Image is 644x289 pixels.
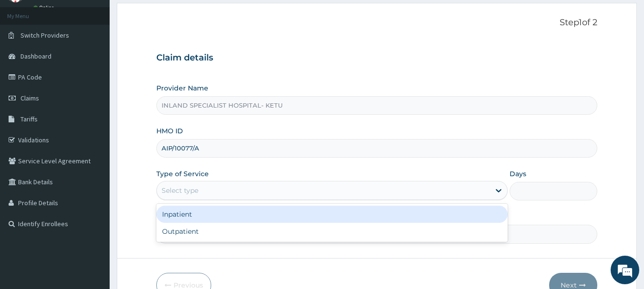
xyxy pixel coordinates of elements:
[156,18,598,28] p: Step 1 of 2
[50,53,160,66] div: Chat with us now
[156,169,209,179] label: Type of Service
[156,206,508,223] div: Inpatient
[156,126,183,136] label: HMO ID
[156,223,508,240] div: Outpatient
[156,139,598,158] input: Enter HMO ID
[156,83,208,93] label: Provider Name
[55,85,132,181] span: We're online!
[20,115,38,123] span: Tariffs
[162,186,198,195] div: Select type
[18,48,39,71] img: d_794563401_company_1708531726252_794563401
[20,31,69,40] span: Switch Providers
[156,5,179,28] div: Minimize live chat window
[33,4,56,11] a: Online
[20,52,51,60] span: Dashboard
[156,53,598,63] h3: Claim details
[5,190,182,223] textarea: Type your message and hit 'Enter'
[20,94,39,102] span: Claims
[510,169,526,179] label: Days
